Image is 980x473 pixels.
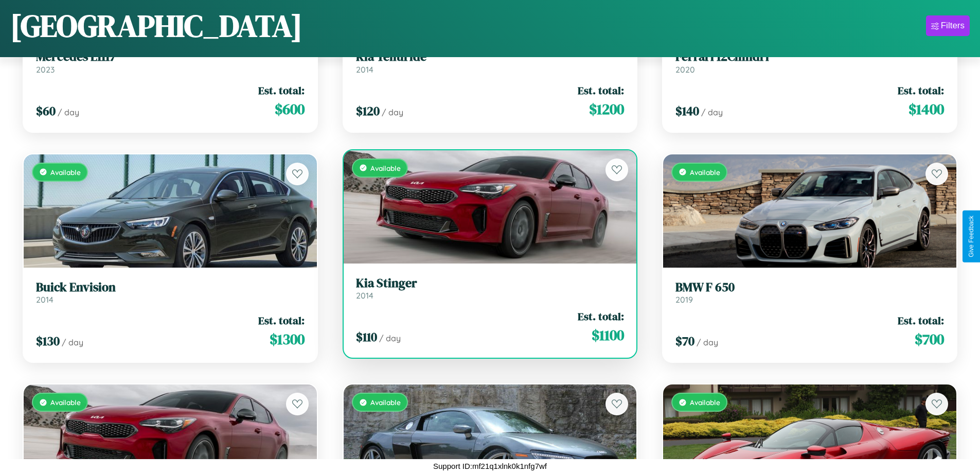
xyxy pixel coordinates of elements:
[941,21,965,31] div: Filters
[675,280,944,305] a: BMW F 6502019
[675,49,944,75] a: Ferrari 12Cilindri2020
[898,83,944,98] span: Est. total:
[370,398,401,407] span: Available
[36,49,305,75] a: Mercedes L11172023
[270,329,305,349] span: $ 1300
[356,64,373,75] span: 2014
[356,328,377,345] span: $ 110
[50,168,81,177] span: Available
[10,5,302,47] h1: [GEOGRAPHIC_DATA]
[62,337,83,347] span: / day
[356,49,625,64] h3: Kia Telluride
[675,49,944,64] h3: Ferrari 12Cilindri
[36,280,305,295] h3: Buick Envision
[675,332,694,349] span: $ 70
[675,280,944,295] h3: BMW F 650
[968,216,975,257] div: Give Feedback
[926,15,970,36] button: Filters
[675,294,693,305] span: 2019
[382,107,403,117] span: / day
[697,337,718,347] span: / day
[36,64,55,75] span: 2023
[370,164,401,172] span: Available
[36,102,56,119] span: $ 60
[356,49,625,75] a: Kia Telluride2014
[36,280,305,305] a: Buick Envision2014
[592,325,624,345] span: $ 1100
[578,309,624,324] span: Est. total:
[675,64,695,75] span: 2020
[275,99,305,119] span: $ 600
[379,333,401,343] span: / day
[701,107,723,117] span: / day
[690,398,720,407] span: Available
[915,329,944,349] span: $ 700
[589,99,624,119] span: $ 1200
[433,459,547,473] p: Support ID: mf21q1xlnk0k1nfg7wf
[36,294,54,305] span: 2014
[356,102,380,119] span: $ 120
[356,290,373,301] span: 2014
[356,276,625,301] a: Kia Stinger2014
[690,168,720,177] span: Available
[908,99,944,119] span: $ 1400
[36,332,60,349] span: $ 130
[356,276,625,291] h3: Kia Stinger
[675,102,699,119] span: $ 140
[36,49,305,64] h3: Mercedes L1117
[258,83,305,98] span: Est. total:
[50,398,81,407] span: Available
[578,83,624,98] span: Est. total:
[58,107,79,117] span: / day
[258,313,305,328] span: Est. total:
[898,313,944,328] span: Est. total:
